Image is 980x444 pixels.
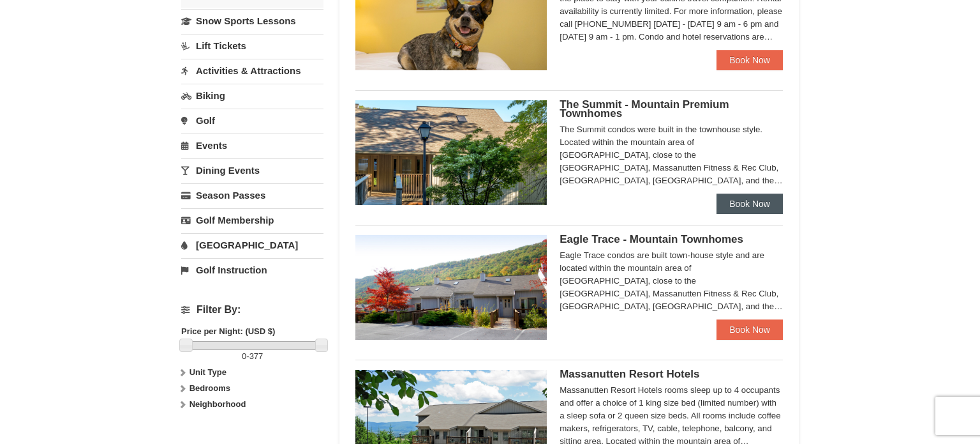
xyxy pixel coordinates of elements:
span: 377 [249,351,264,361]
a: Golf Instruction [181,258,323,282]
a: Book Now [716,319,783,340]
span: The Summit - Mountain Premium Townhomes [560,98,729,119]
label: - [181,350,323,363]
a: Lift Tickets [181,34,323,57]
span: Eagle Trace - Mountain Townhomes [560,233,743,245]
span: 0 [242,351,246,361]
div: The Summit condos were built in the townhouse style. Located within the mountain area of [GEOGRAP... [560,123,783,187]
h4: Filter By: [181,304,323,316]
img: 19218983-1-9b289e55.jpg [355,235,547,340]
a: Biking [181,84,323,107]
div: Eagle Trace condos are built town-house style and are located within the mountain area of [GEOGRA... [560,249,783,313]
span: Massanutten Resort Hotels [560,368,699,380]
a: Season Passes [181,183,323,207]
img: 19219034-1-0eee7e00.jpg [355,100,547,205]
a: [GEOGRAPHIC_DATA] [181,233,323,257]
a: Snow Sports Lessons [181,9,323,33]
a: Book Now [716,194,783,214]
a: Events [181,134,323,157]
a: Dining Events [181,158,323,182]
a: Golf Membership [181,208,323,232]
strong: Bedrooms [189,383,230,393]
a: Golf [181,109,323,132]
strong: Unit Type [189,367,226,377]
strong: Neighborhood [189,399,246,409]
a: Activities & Attractions [181,59,323,82]
a: Book Now [716,50,783,70]
strong: Price per Night: (USD $) [181,326,275,336]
